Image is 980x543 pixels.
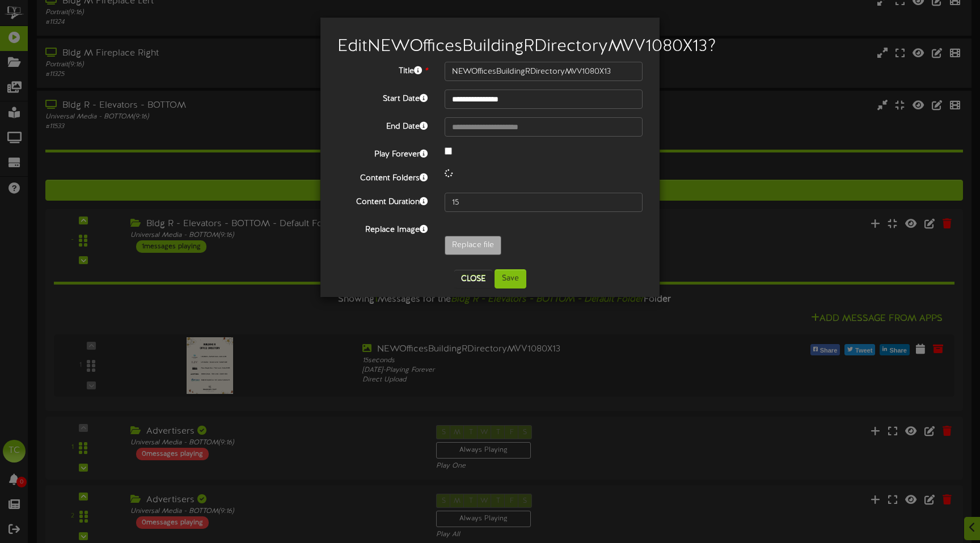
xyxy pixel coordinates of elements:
input: Title [445,62,643,81]
h2: Edit NEWOfficesBuildingRDirectoryMVV1080X13 ? [337,37,643,56]
input: 15 [445,193,643,212]
label: Title [329,62,436,77]
label: End Date [329,117,436,133]
label: Play Forever [329,145,436,160]
label: Replace Image [329,220,436,236]
button: Save [495,269,526,289]
button: Close [454,270,492,288]
label: Content Duration [329,193,436,208]
label: Content Folders [329,169,436,184]
label: Start Date [329,90,436,105]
